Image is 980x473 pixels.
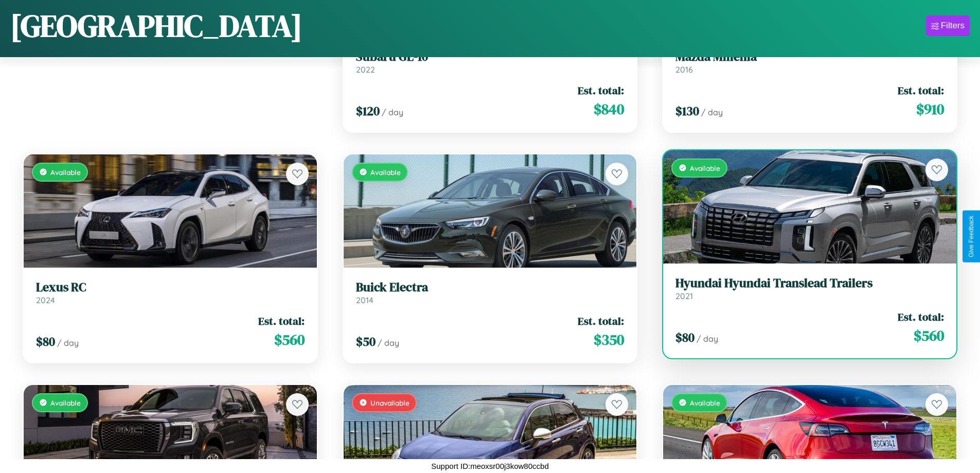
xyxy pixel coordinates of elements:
span: 2016 [675,64,693,75]
span: $ 350 [594,329,624,350]
span: $ 120 [356,102,380,119]
span: $ 130 [675,102,699,119]
span: Est. total: [578,313,624,328]
span: $ 80 [675,329,694,346]
h3: Lexus RC [36,280,305,295]
span: / day [701,107,723,117]
span: $ 560 [914,325,944,346]
span: Unavailable [370,398,409,407]
span: 2022 [356,64,375,75]
a: Buick Electra2014 [356,280,625,305]
a: Subaru GL-102022 [356,49,625,75]
button: Filters [926,15,970,36]
a: Lexus RC2024 [36,280,305,305]
span: / day [57,338,79,348]
h3: Hyundai Hyundai Translead Trailers [675,276,944,291]
h3: Subaru GL-10 [356,49,625,64]
span: / day [697,334,718,344]
span: Est. total: [898,83,944,98]
span: $ 840 [594,99,624,119]
span: Est. total: [258,313,305,328]
span: 2021 [675,291,693,301]
span: Available [690,164,720,172]
span: Est. total: [578,83,624,98]
a: Mazda Millenia2016 [675,49,944,75]
span: $ 80 [36,333,55,350]
span: 2024 [36,295,55,305]
span: $ 50 [356,333,376,350]
span: / day [378,338,399,348]
h3: Mazda Millenia [675,49,944,64]
h1: [GEOGRAPHIC_DATA] [10,5,302,47]
span: Available [370,168,401,177]
span: 2014 [356,295,373,305]
span: Est. total: [898,309,944,324]
span: Available [50,398,81,407]
a: Hyundai Hyundai Translead Trailers2021 [675,276,944,301]
span: / day [382,107,403,117]
h3: Buick Electra [356,280,625,295]
span: Available [690,398,720,407]
span: $ 910 [916,99,944,119]
div: Give Feedback [968,216,975,257]
div: Filters [941,21,965,31]
span: Available [50,168,81,177]
p: Support ID: meoxsr00j3kow80ccbd [431,459,548,473]
span: $ 560 [274,329,305,350]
